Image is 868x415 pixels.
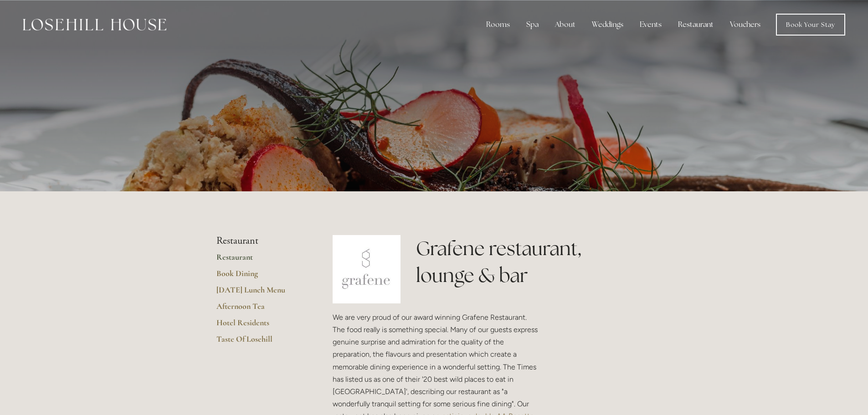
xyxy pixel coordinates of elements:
a: Book Dining [216,268,303,285]
img: Losehill House [23,19,166,31]
a: Afternoon Tea [216,301,303,318]
h1: Grafene restaurant, lounge & bar [416,235,652,289]
a: Restaurant [216,252,303,268]
a: Hotel Residents [216,318,303,334]
div: Spa [519,15,546,34]
div: Weddings [585,15,631,34]
div: Events [632,15,669,34]
div: Rooms [479,15,517,34]
a: [DATE] Lunch Menu [216,285,303,301]
a: Taste Of Losehill [216,334,303,350]
a: Book Your Stay [776,14,845,36]
div: About [548,15,583,34]
a: Vouchers [723,15,768,34]
img: grafene.jpg [333,235,401,303]
div: Restaurant [671,15,721,34]
li: Restaurant [216,235,303,247]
